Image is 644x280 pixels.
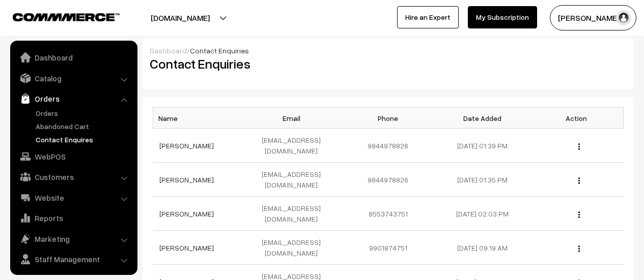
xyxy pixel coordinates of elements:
[578,177,580,184] img: Menu
[13,168,134,186] a: Customers
[13,48,134,67] a: Dashboard
[435,231,529,265] td: [DATE] 09:19 AM
[153,108,247,129] th: Name
[247,129,341,163] td: [EMAIL_ADDRESS][DOMAIN_NAME]
[341,129,435,163] td: 9844978826
[247,163,341,197] td: [EMAIL_ADDRESS][DOMAIN_NAME]
[397,6,459,28] a: Hire an Expert
[435,163,529,197] td: [DATE] 01:35 PM
[341,108,435,129] th: Phone
[578,211,580,218] img: Menu
[150,46,187,55] a: Dashboard
[13,230,134,248] a: Marketing
[159,243,214,252] a: [PERSON_NAME]
[435,108,529,129] th: Date Added
[468,6,537,28] a: My Subscription
[150,56,381,72] h2: Contact Enquiries
[435,197,529,231] td: [DATE] 02:03 PM
[115,5,245,30] button: [DOMAIN_NAME]
[159,175,214,184] a: [PERSON_NAME]
[33,121,134,132] a: Abandoned Cart
[247,231,341,265] td: [EMAIL_ADDRESS][DOMAIN_NAME]
[13,13,120,21] img: COMMMERCE
[247,108,341,129] th: Email
[13,189,134,207] a: Website
[341,231,435,265] td: 9901874751
[13,250,134,268] a: Staff Management
[150,45,627,56] div: /
[578,245,580,252] img: Menu
[13,147,134,166] a: WebPOS
[341,197,435,231] td: 8553743751
[13,10,102,22] a: COMMMERCE
[190,46,249,55] span: Contact Enquiries
[13,69,134,87] a: Catalog
[550,5,636,30] button: [PERSON_NAME]
[341,163,435,197] td: 9844978826
[616,10,631,25] img: user
[159,209,214,218] a: [PERSON_NAME]
[529,108,624,129] th: Action
[435,129,529,163] td: [DATE] 01:39 PM
[33,134,134,145] a: Contact Enquires
[247,197,341,231] td: [EMAIL_ADDRESS][DOMAIN_NAME]
[13,89,134,108] a: Orders
[33,108,134,118] a: Orders
[13,209,134,227] a: Reports
[578,143,580,150] img: Menu
[159,141,214,150] a: [PERSON_NAME]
